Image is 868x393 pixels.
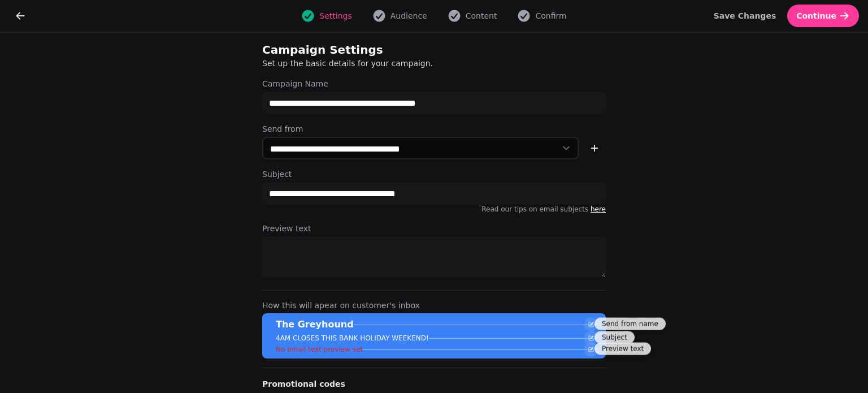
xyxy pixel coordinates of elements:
button: Continue [787,5,859,27]
button: Save Changes [705,5,785,27]
span: Content [466,10,497,21]
a: here [591,205,606,213]
p: No email text preview set [276,345,363,354]
span: Audience [390,10,427,21]
span: Continue [796,12,836,20]
span: Confirm [535,10,566,21]
p: Set up the basic details for your campaign. [262,58,552,69]
legend: Promotional codes [262,377,345,391]
p: The Greyhound [276,318,354,331]
p: 4AM CLOSES THIS BANK HOLIDAY WEEKEND! [276,334,429,343]
label: Send from [262,123,606,135]
div: Subject [594,331,635,344]
label: How this will apear on customer's inbox [262,300,606,311]
h2: Campaign Settings [262,42,479,58]
div: Send from name [594,318,666,330]
span: Settings [319,10,351,21]
label: Preview text [262,223,606,234]
button: go back [9,5,32,27]
label: Subject [262,169,606,180]
span: Save Changes [714,12,776,20]
label: Campaign Name [262,78,606,89]
div: Preview text [594,343,651,355]
p: Read our tips on email subjects [262,205,606,214]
